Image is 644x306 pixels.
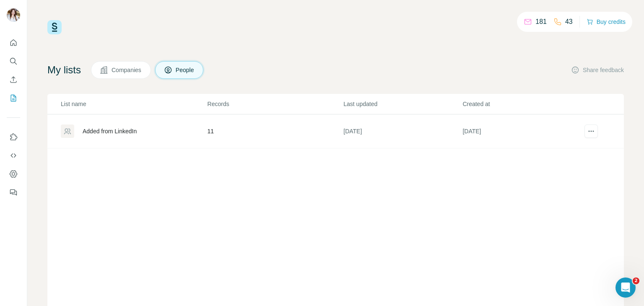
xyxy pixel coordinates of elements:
button: Enrich CSV [7,72,20,87]
td: 11 [207,114,343,148]
p: List name [61,100,207,108]
button: Feedback [7,185,20,200]
span: People [176,66,195,74]
img: Surfe Logo [47,20,62,34]
button: Quick start [7,35,20,50]
button: actions [584,124,598,138]
button: Dashboard [7,166,20,182]
span: 2 [633,277,639,284]
p: Last updated [343,100,462,108]
button: Use Surfe API [7,148,20,163]
button: Search [7,54,20,69]
div: Added from LinkedIn [83,127,137,135]
button: Share feedback [571,66,624,74]
button: Use Surfe on LinkedIn [7,130,20,145]
p: 43 [565,17,573,27]
p: 181 [535,17,547,27]
p: Created at [462,100,581,108]
iframe: Intercom live chat [615,277,636,298]
img: Avatar [7,8,20,22]
button: Buy credits [587,16,626,28]
td: [DATE] [343,114,462,148]
span: Companies [112,66,142,74]
p: Records [208,100,343,108]
td: [DATE] [462,114,581,148]
button: My lists [7,91,20,106]
h4: My lists [47,63,81,77]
